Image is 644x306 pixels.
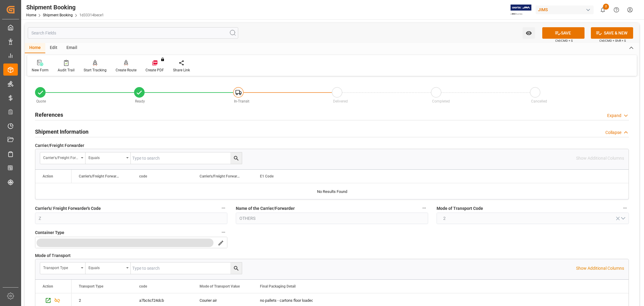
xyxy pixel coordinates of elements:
button: search button [230,152,242,164]
span: Mode of Transport Code [437,205,483,212]
div: Carrier's/Freight Forwarder's Code [43,154,79,161]
div: Transport Type [43,264,79,271]
span: Final Packaging Detail [260,284,296,288]
div: Start Tracking [84,67,107,73]
button: open menu [35,237,227,248]
button: menu-button [35,237,214,249]
button: open menu [85,152,131,164]
p: Show Additional Columns [576,265,624,272]
button: open menu [523,27,535,39]
div: Action [43,174,53,178]
span: Ctrl/CMD + Shift + S [599,38,626,43]
span: Mode of Transport [35,252,71,259]
button: Name of the Carrier/Forwarder [420,204,428,212]
button: open menu [437,213,629,224]
button: Container Type [219,228,227,236]
span: Name of the Carrier/Forwarder [236,205,295,212]
span: Container Type [35,229,64,236]
input: Type to search [131,152,242,164]
button: open menu [85,262,131,274]
div: JIMS [536,5,594,14]
span: Carrier/Freight Forwarder [35,142,84,149]
button: Mode of Transport Code [621,204,629,212]
span: E1 Code [260,174,274,178]
span: In-Transit [234,99,249,103]
div: Collapse [605,129,621,136]
div: Audit Trail [58,67,75,73]
img: Exertis%20JAM%20-%20Email%20Logo.jpg_1722504956.jpg [511,5,531,15]
div: Edit [45,43,62,53]
a: Shipment Booking [43,13,73,17]
div: Equals [88,154,124,161]
span: Ctrl/CMD + S [555,38,573,43]
span: Transport Type [79,284,103,288]
span: Mode of Transport Value [200,284,240,288]
button: Help Center [610,3,623,17]
button: Carrier's/ Freight Forwarder's Code [219,204,227,212]
span: Carrier's/Freight Forwarder's Name [200,174,240,178]
span: code [139,284,147,288]
button: search button [214,237,227,249]
button: SAVE [542,27,585,39]
span: Carrier's/Freight Forwarder's Code [79,174,119,178]
span: 2 [603,4,609,10]
div: Share Link [173,67,190,73]
span: Ready [135,99,145,103]
input: Search Fields [28,27,238,39]
a: Home [26,13,36,17]
button: JIMS [536,4,596,15]
h2: References [35,111,63,119]
span: code [139,174,147,178]
div: Home [25,43,45,53]
button: open menu [40,152,85,164]
div: Create Route [116,67,136,73]
div: Equals [88,264,124,271]
button: show 2 new notifications [596,3,610,17]
div: Email [62,43,82,53]
span: Completed [432,99,450,103]
span: Quote [36,99,46,103]
button: search button [230,262,242,274]
div: Action [43,284,53,288]
input: Type to search [131,262,242,274]
div: Shipment Booking [26,3,104,12]
span: 2 [440,215,449,222]
span: Delivered [333,99,348,103]
h2: Shipment Information [35,128,88,136]
button: open menu [40,262,85,274]
div: Expand [607,112,621,119]
span: Carrier's/ Freight Forwarder's Code [35,205,101,212]
div: New Form [32,67,49,73]
span: Cancelled [531,99,547,103]
button: SAVE & NEW [591,27,633,39]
